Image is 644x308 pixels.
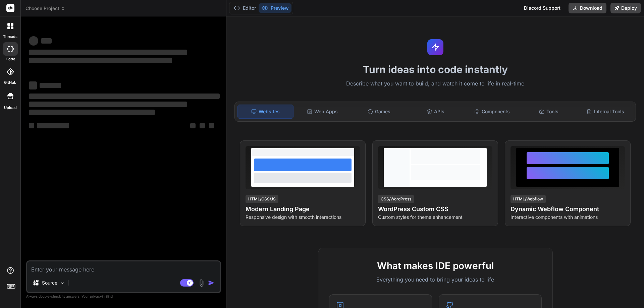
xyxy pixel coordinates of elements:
[6,56,15,62] label: code
[237,105,293,119] div: Websites
[190,123,196,128] span: ‌
[246,195,278,203] div: HTML/CSS/JS
[408,105,463,119] div: APIs
[378,195,414,203] div: CSS/WordPress
[521,105,577,119] div: Tools
[29,102,187,107] span: ‌
[200,123,205,128] span: ‌
[29,58,172,63] span: ‌
[352,105,407,119] div: Games
[29,94,220,99] span: ‌
[26,293,221,300] p: Always double-check its answers. Your in Bind
[231,3,259,13] button: Editor
[4,105,17,111] label: Upload
[569,3,606,13] button: Download
[246,214,360,221] p: Responsive design with smooth interactions
[208,280,215,286] img: icon
[4,80,16,85] label: GitHub
[59,280,65,286] img: Pick Models
[465,105,520,119] div: Components
[378,214,492,221] p: Custom styles for theme enhancement
[610,3,641,13] button: Deploy
[246,204,360,214] h4: Modern Landing Page
[329,275,542,284] p: Everything you need to bring your ideas to life
[259,3,291,13] button: Preview
[230,79,640,88] p: Describe what you want to build, and watch it come to life in real-time
[90,294,102,298] span: privacy
[3,34,17,40] label: threads
[378,204,492,214] h4: WordPress Custom CSS
[42,280,57,286] p: Source
[29,110,155,115] span: ‌
[511,204,625,214] h4: Dynamic Webflow Component
[295,105,350,119] div: Web Apps
[29,36,38,46] span: ‌
[40,83,61,88] span: ‌
[29,81,37,89] span: ‌
[41,38,52,44] span: ‌
[511,214,625,221] p: Interactive components with animations
[209,123,214,128] span: ‌
[511,195,546,203] div: HTML/Webflow
[230,63,640,75] h1: Turn ideas into code instantly
[37,123,69,128] span: ‌
[520,3,565,13] div: Discord Support
[29,123,34,128] span: ‌
[198,279,205,287] img: attachment
[578,105,633,119] div: Internal Tools
[329,259,542,273] h2: What makes IDE powerful
[29,50,187,55] span: ‌
[25,5,65,12] span: Choose Project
